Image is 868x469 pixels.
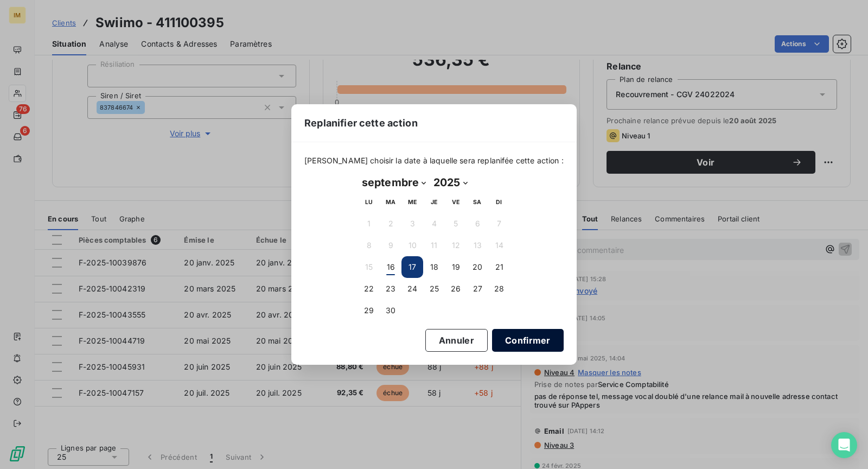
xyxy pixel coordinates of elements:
[304,155,564,166] span: [PERSON_NAME] choisir la date à laquelle sera replanifée cette action :
[358,213,380,234] button: 1
[467,278,488,300] button: 27
[380,278,401,300] button: 23
[304,116,418,130] span: Replanifier cette action
[423,213,445,234] button: 4
[488,278,510,300] button: 28
[358,278,380,300] button: 22
[423,191,445,213] th: jeudi
[380,256,401,278] button: 16
[488,256,510,278] button: 21
[467,191,488,213] th: samedi
[401,278,423,300] button: 24
[401,234,423,256] button: 10
[488,191,510,213] th: dimanche
[401,256,423,278] button: 17
[425,329,488,352] button: Annuler
[423,256,445,278] button: 18
[831,432,857,458] div: Open Intercom Messenger
[467,256,488,278] button: 20
[380,191,401,213] th: mardi
[423,278,445,300] button: 25
[445,191,467,213] th: vendredi
[380,234,401,256] button: 9
[467,234,488,256] button: 13
[492,329,564,352] button: Confirmer
[445,234,467,256] button: 12
[358,300,380,321] button: 29
[445,278,467,300] button: 26
[423,234,445,256] button: 11
[445,213,467,234] button: 5
[488,234,510,256] button: 14
[358,256,380,278] button: 15
[445,256,467,278] button: 19
[488,213,510,234] button: 7
[401,191,423,213] th: mercredi
[358,191,380,213] th: lundi
[380,213,401,234] button: 2
[401,213,423,234] button: 3
[467,213,488,234] button: 6
[380,300,401,321] button: 30
[358,234,380,256] button: 8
